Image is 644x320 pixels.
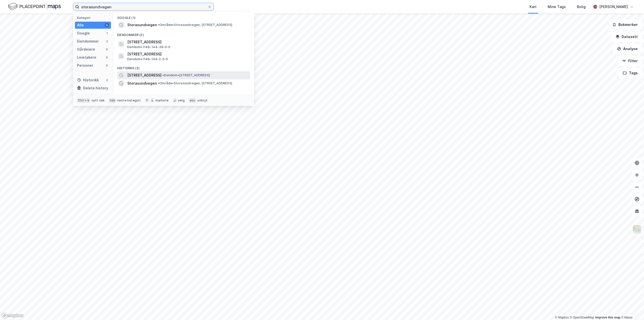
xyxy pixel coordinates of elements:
span: Eiendom • 1149-144-2-0-0 [127,57,168,61]
div: Mine Tags [548,4,566,10]
div: Historikk [77,77,99,83]
div: 2 [105,78,109,82]
div: Personer [77,62,93,68]
a: Mapbox homepage [2,313,24,318]
div: velg [178,98,185,102]
div: avbryt [197,98,208,102]
button: Tags [619,68,642,78]
div: Google [77,30,90,36]
div: Kart [530,4,537,10]
div: markere [155,98,169,102]
span: Område • Storasundvegen, [STREET_ADDRESS] [158,81,232,85]
div: 0 [105,55,109,59]
div: esc [189,98,196,103]
a: Improve this map [595,316,620,319]
div: Gårdeiere [77,46,95,52]
div: Kategori [77,16,111,20]
button: Bokmerker [608,20,642,30]
div: Bolig [577,4,586,10]
div: [PERSON_NAME] [599,4,628,10]
a: Mapbox [555,316,569,319]
span: • [163,73,164,77]
div: 2 [105,39,109,43]
div: Leietakere [77,54,96,60]
div: nytt søk [92,98,105,102]
span: Storasundvegen [127,22,157,28]
div: 5 [105,23,109,27]
div: tab [109,98,116,103]
div: Eiendommer [77,38,99,44]
span: Eiendom • [STREET_ADDRESS] [163,73,210,77]
div: Google (1) [113,12,254,21]
span: Eiendom • 1149-144-38-0-0 [127,45,171,49]
span: • [158,23,159,27]
span: Storasundvegen [127,80,157,86]
button: Filter [618,56,642,66]
span: Område • Storasundvegen, [STREET_ADDRESS] [158,23,232,27]
span: [STREET_ADDRESS] [127,51,248,57]
div: Historikk (2) [113,62,254,71]
div: Kontrollprogram for chat [619,296,644,320]
div: 1 [105,31,109,35]
div: Delete history [83,85,108,91]
span: [STREET_ADDRESS] [127,39,248,45]
button: Analyse [613,44,642,54]
div: Eiendommer (2) [113,29,254,38]
div: Alle [77,22,84,28]
img: Z [632,225,642,234]
span: [STREET_ADDRESS] [127,72,162,78]
div: neste kategori [117,98,141,102]
div: 0 [105,47,109,51]
button: Datasett [611,32,642,42]
iframe: Chat Widget [619,296,644,320]
a: OpenStreetMap [570,316,594,319]
input: Søk på adresse, matrikkel, gårdeiere, leietakere eller personer [79,3,208,11]
img: logo.f888ab2527a4732fd821a326f86c7f29.svg [8,2,61,11]
div: Ctrl + k [77,98,91,103]
span: • [158,81,159,85]
div: 0 [105,63,109,67]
